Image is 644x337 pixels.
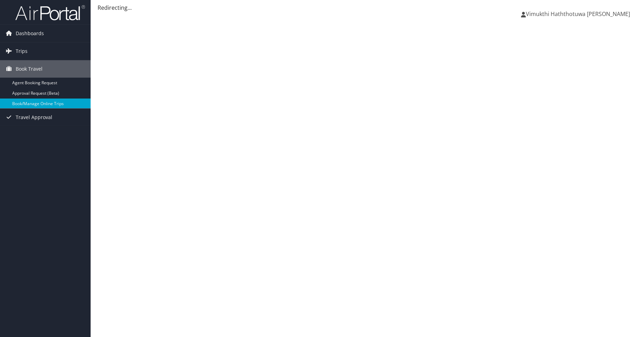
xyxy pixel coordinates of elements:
span: Vimukthi Haththotuwa [PERSON_NAME] [526,10,630,18]
span: Book Travel [16,60,43,78]
a: Vimukthi Haththotuwa [PERSON_NAME] [521,3,637,24]
span: Dashboards [16,25,44,42]
img: airportal-logo.png [15,5,85,21]
span: Travel Approval [16,109,52,126]
div: Redirecting... [98,3,637,12]
span: Trips [16,42,28,60]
